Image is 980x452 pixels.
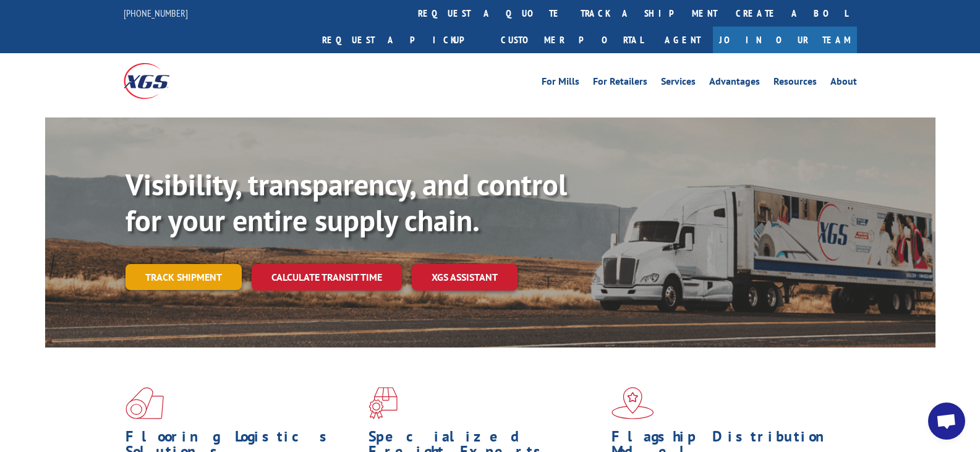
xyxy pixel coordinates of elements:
a: Agent [652,27,713,53]
a: For Retailers [593,77,647,90]
a: About [830,77,857,90]
a: XGS ASSISTANT [412,264,518,291]
a: Customer Portal [492,27,652,53]
b: Visibility, transparency, and control for your entire supply chain. [126,165,567,239]
a: Request a pickup [313,27,492,53]
img: xgs-icon-total-supply-chain-intelligence-red [126,387,164,419]
a: Resources [773,77,817,90]
a: Advantages [709,77,760,90]
a: Services [661,77,696,90]
img: xgs-icon-flagship-distribution-model-red [611,387,654,419]
div: Open chat [928,403,965,440]
a: For Mills [542,77,579,90]
a: [PHONE_NUMBER] [124,7,188,19]
a: Calculate transit time [252,264,402,291]
a: Join Our Team [713,27,857,53]
a: Track shipment [126,264,242,290]
img: xgs-icon-focused-on-flooring-red [369,387,398,419]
